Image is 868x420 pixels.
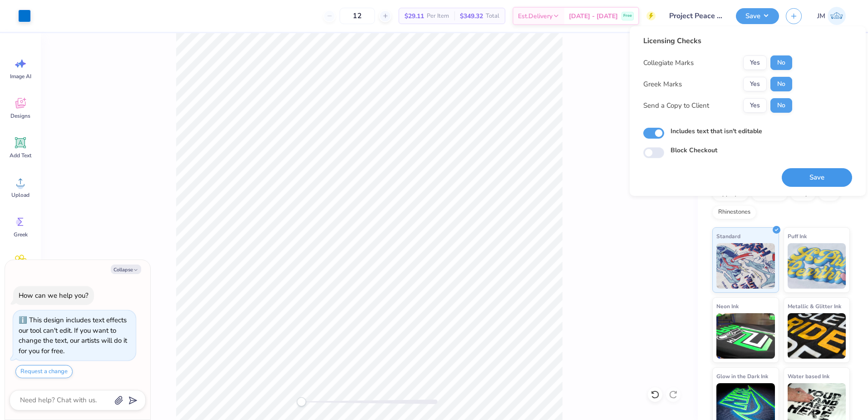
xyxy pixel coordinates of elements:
[460,11,483,21] span: $349.32
[828,7,846,25] img: Joshua Malaki
[14,231,28,238] span: Greek
[716,371,768,381] span: Glow in the Dark Ink
[770,55,792,70] button: No
[788,301,841,311] span: Metallic & Glitter Ink
[11,191,30,199] span: Upload
[486,11,499,21] span: Total
[623,13,632,19] span: Free
[643,35,792,46] div: Licensing Checks
[643,79,682,90] div: Greek Marks
[770,77,792,91] button: No
[671,126,762,136] label: Includes text that isn't editable
[712,205,756,219] div: Rhinestones
[743,55,767,70] button: Yes
[743,77,767,91] button: Yes
[782,168,852,187] button: Save
[662,7,729,25] input: Untitled Design
[10,112,30,120] span: Designs
[297,397,306,406] div: Accessibility label
[518,11,552,21] span: Est. Delivery
[19,315,127,355] div: This design includes text effects our tool can't edit. If you want to change the text, our artist...
[817,11,825,21] span: JM
[716,231,740,241] span: Standard
[788,231,807,241] span: Puff Ink
[427,11,449,21] span: Per Item
[716,243,775,289] img: Standard
[736,8,779,24] button: Save
[788,313,846,359] img: Metallic & Glitter Ink
[788,243,846,289] img: Puff Ink
[716,301,739,311] span: Neon Ink
[788,371,829,381] span: Water based Ink
[813,7,850,25] a: JM
[111,265,141,274] button: Collapse
[671,145,717,155] label: Block Checkout
[569,11,618,21] span: [DATE] - [DATE]
[770,98,792,113] button: No
[716,313,775,359] img: Neon Ink
[19,291,89,300] div: How can we help you?
[10,73,31,80] span: Image AI
[340,8,375,24] input: – –
[404,11,424,21] span: $29.11
[643,58,694,68] div: Collegiate Marks
[643,100,709,111] div: Send a Copy to Client
[10,152,31,159] span: Add Text
[15,365,73,378] button: Request a change
[743,98,767,113] button: Yes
